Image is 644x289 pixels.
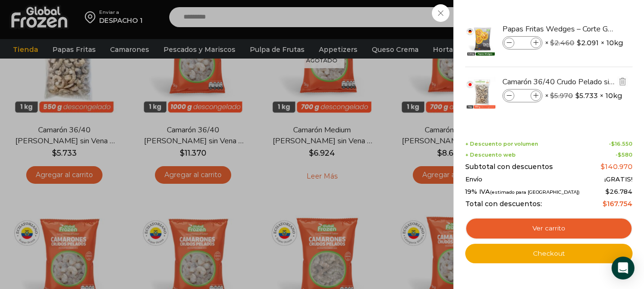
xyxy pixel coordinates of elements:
[601,162,605,171] span: $
[465,141,538,147] span: + Descuento por volumen
[575,91,580,100] span: $
[575,91,598,100] bdi: 5.733
[515,90,530,101] input: Product quantity
[618,151,633,158] bdi: 580
[465,188,580,196] span: 19% IVA
[502,77,616,87] a: Camarón 36/40 Crudo Pelado sin Vena - Bronze - Caja 10 kg
[611,140,633,147] bdi: 16.550
[611,140,615,147] span: $
[465,152,516,158] span: + Descuento web
[550,39,574,47] bdi: 2.460
[604,176,633,183] span: ¡GRATIS!
[550,91,554,100] span: $
[618,151,622,158] span: $
[618,77,627,86] img: Eliminar Camarón 36/40 Crudo Pelado sin Vena - Bronze - Caja 10 kg del carrito
[465,244,633,264] a: Checkout
[605,188,610,195] span: $
[617,76,628,88] a: Eliminar Camarón 36/40 Crudo Pelado sin Vena - Bronze - Caja 10 kg del carrito
[465,176,482,183] span: Envío
[612,257,634,279] div: Open Intercom Messenger
[577,38,599,48] bdi: 2.091
[490,189,580,195] small: (estimado para [GEOGRAPHIC_DATA])
[603,199,633,208] bdi: 167.754
[545,89,622,102] span: × × 10kg
[465,218,633,239] a: Ver carrito
[465,163,553,171] span: Subtotal con descuentos
[577,38,581,48] span: $
[601,162,633,171] bdi: 140.970
[615,152,633,158] span: -
[465,200,542,208] span: Total con descuentos:
[550,91,573,100] bdi: 5.970
[605,188,633,195] span: 26.784
[550,39,554,47] span: $
[545,36,623,50] span: × × 10kg
[515,38,530,48] input: Product quantity
[502,24,616,34] a: Papas Fritas Wedges – Corte Gajo - Caja 10 kg
[603,199,607,208] span: $
[609,141,633,147] span: -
